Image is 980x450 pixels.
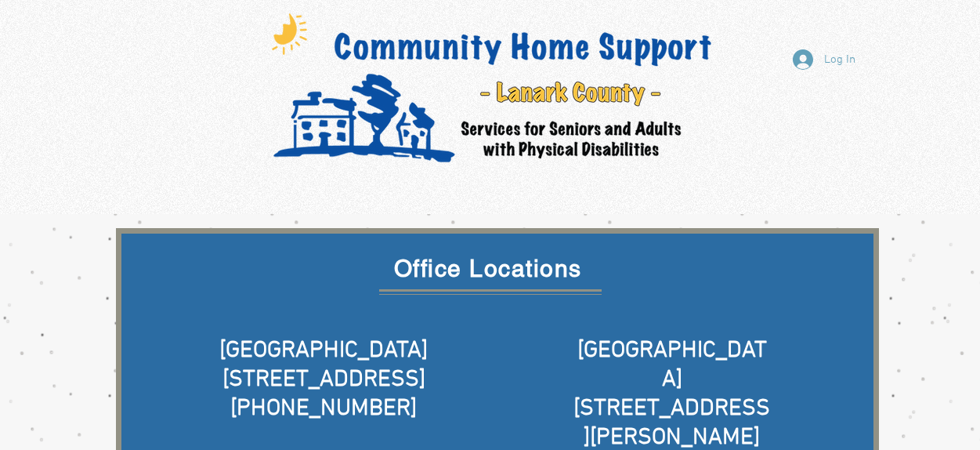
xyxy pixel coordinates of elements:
[394,255,582,282] span: Office Locations
[819,52,861,68] span: Log In
[219,336,428,365] span: [GEOGRAPHIC_DATA]
[222,365,425,394] span: [STREET_ADDRESS]
[782,45,866,74] button: Log In
[577,336,767,394] span: [GEOGRAPHIC_DATA]
[230,394,417,423] span: [PHONE_NUMBER]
